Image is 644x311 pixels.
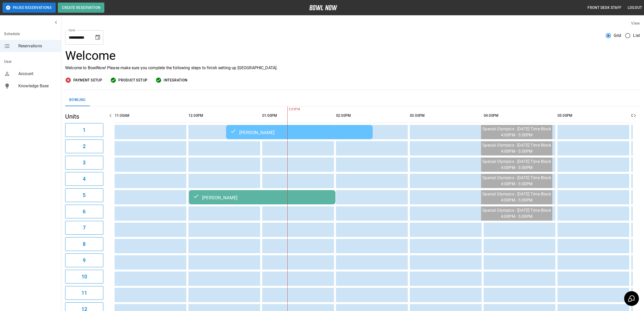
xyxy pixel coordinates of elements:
[58,3,104,13] button: Create Reservation
[83,256,86,264] h6: 9
[410,108,482,123] th: 03:00PM
[93,32,103,43] button: Choose date, selected date is Sep 7, 2025
[309,5,337,10] img: logo
[83,159,86,167] h6: 3
[65,94,640,106] div: inventory tabs
[65,156,103,169] button: 3
[188,108,260,123] th: 12:00PM
[65,253,103,267] button: 9
[81,273,87,281] h6: 10
[585,3,623,12] button: Front Desk Staff
[18,71,57,77] span: Account
[18,83,57,89] span: Knowledge Base
[65,286,103,300] button: 11
[65,205,103,218] button: 6
[262,108,334,123] th: 01:00PM
[626,3,644,12] button: Logout
[65,172,103,186] button: 4
[65,49,640,63] h3: Welcome
[633,33,640,39] span: List
[118,77,147,83] span: Product Setup
[65,270,103,284] button: 10
[65,65,640,71] p: Welcome to BowlNow! Please make sure you complete the following steps to finish setting up [GEOGR...
[18,43,57,49] span: Reservations
[83,191,86,199] h6: 5
[65,139,103,153] button: 2
[83,224,86,232] h6: 7
[115,108,186,123] th: 11:00AM
[73,77,102,83] span: Payment Setup
[65,94,90,106] button: Bowling
[83,126,86,134] h6: 1
[65,112,103,121] h5: Units
[287,107,289,112] span: 2:02PM
[164,77,187,83] span: Integration
[193,194,331,200] div: [PERSON_NAME]
[83,207,86,216] h6: 6
[83,142,86,150] h6: 2
[230,129,369,135] div: [PERSON_NAME]
[614,33,621,39] span: Grid
[336,108,408,123] th: 02:00PM
[631,21,640,26] label: View
[83,240,86,248] h6: 8
[65,221,103,235] button: 7
[65,188,103,202] button: 5
[65,237,103,251] button: 8
[3,3,56,13] button: Pause Reservations
[83,175,86,183] h6: 4
[65,123,103,137] button: 1
[81,289,87,297] h6: 11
